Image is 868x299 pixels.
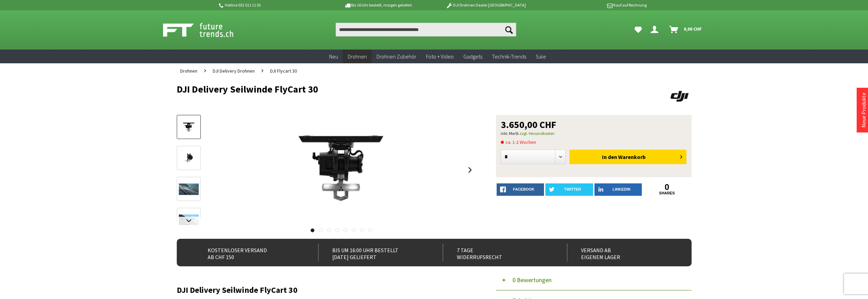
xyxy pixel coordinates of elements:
[569,150,686,164] button: In den Warenkorb
[631,23,645,36] a: Meine Favoriten
[268,115,415,225] img: DJI Delivery Seilwinde FlyCart 30
[684,23,702,34] span: 0,00 CHF
[177,84,589,94] h1: DJI Delivery Seilwinde FlyCart 30
[497,183,544,196] a: facebook
[348,53,367,60] span: Drohnen
[613,187,630,191] span: LinkedIn
[545,183,593,196] a: twitter
[218,1,325,9] p: Hotline 032 511 11 03
[487,50,531,64] a: Technik-Trends
[643,191,691,195] a: shares
[426,53,454,60] span: Foto + Video
[501,138,536,146] span: ca. 1-2 Wochen
[502,23,516,36] button: Suchen
[459,50,487,64] a: Gadgets
[372,50,421,64] a: Drohnen Zubehör
[324,50,343,64] a: Neu
[602,153,617,160] span: In den
[567,244,676,261] div: Versand ab eigenem Lager
[325,1,432,9] p: Bis 16 Uhr bestellt, morgen geliefert.
[564,187,581,191] span: twitter
[213,68,255,74] span: DJI Delivery Drohnen
[329,53,338,60] span: Neu
[180,68,197,74] span: Drohnen
[267,63,300,78] a: DJI Flycart 30
[443,244,552,261] div: 7 Tage Widerrufsrecht
[618,153,646,160] span: Warenkorb
[667,23,705,36] a: Warenkorb
[421,50,459,64] a: Foto + Video
[492,53,526,60] span: Technik-Trends
[343,50,372,64] a: Drohnen
[194,244,303,261] div: Kostenloser Versand ab CHF 150
[594,183,642,196] a: LinkedIn
[177,286,475,295] h2: DJI Delivery Seilwinde FlyCart 30
[463,53,482,60] span: Gadgets
[496,270,692,290] button: 0 Bewertungen
[860,93,867,128] a: Neue Produkte
[520,131,555,136] a: zzgl. Versandkosten
[163,21,248,39] img: Shop Futuretrends - zur Startseite wechseln
[501,129,687,138] p: inkl. MwSt.
[432,1,539,9] p: DJI Drohnen Dealer [GEOGRAPHIC_DATA]
[270,68,297,74] span: DJI Flycart 30
[336,23,516,36] input: Produkt, Marke, Kategorie, EAN, Artikelnummer…
[318,244,428,261] div: Bis um 16:00 Uhr bestellt [DATE] geliefert
[643,183,691,191] a: 0
[513,187,534,191] span: facebook
[377,53,416,60] span: Drohnen Zubehör
[177,63,201,78] a: Drohnen
[536,53,546,60] span: Sale
[179,120,199,135] img: Vorschau: DJI Delivery Seilwinde FlyCart 30
[501,120,556,129] span: 3.650,00 CHF
[540,1,647,9] p: Kauf auf Rechnung
[531,50,551,64] a: Sale
[648,23,664,36] a: Dein Konto
[668,84,692,108] img: DJI Delivery
[209,63,258,78] a: DJI Delivery Drohnen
